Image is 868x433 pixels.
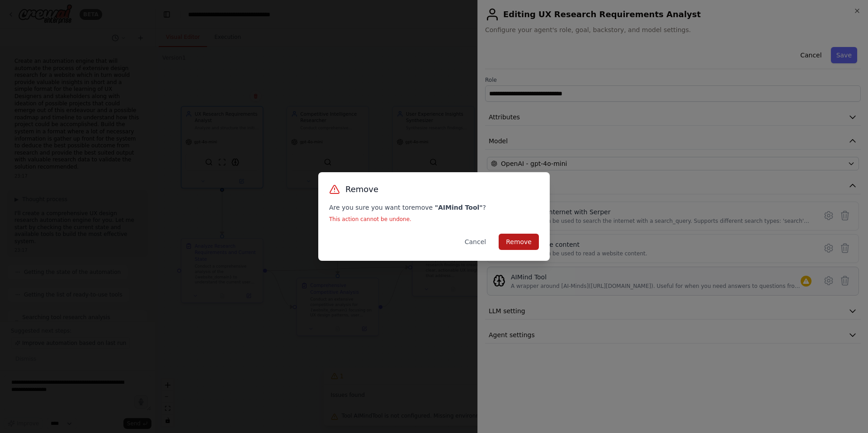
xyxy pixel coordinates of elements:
button: Cancel [458,234,493,250]
button: Remove [499,234,539,250]
h3: Remove [345,183,378,196]
strong: " AIMind Tool " [435,204,483,211]
p: This action cannot be undone. [329,216,539,223]
p: Are you sure you want to remove ? [329,203,539,212]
